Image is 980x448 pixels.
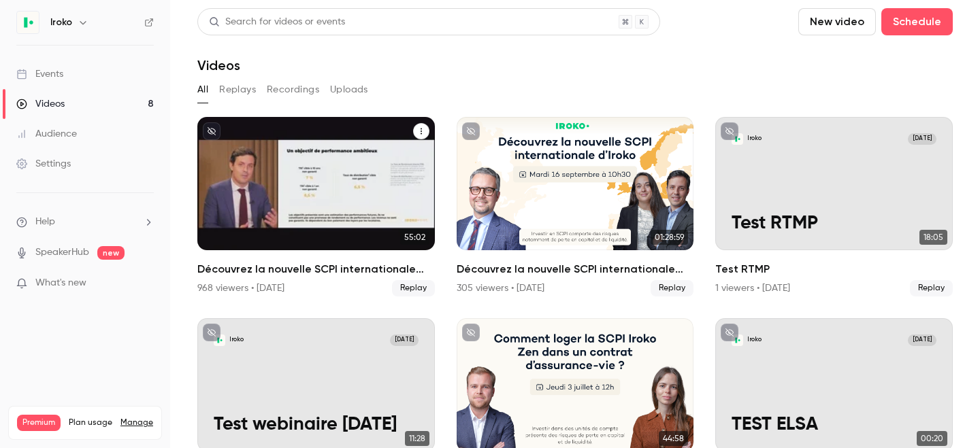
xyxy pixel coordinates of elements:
[16,215,154,229] li: help-dropdown-opener
[651,280,693,296] span: Replay
[17,415,61,431] span: Premium
[219,79,256,101] button: Replays
[457,261,694,277] h2: Découvrez la nouvelle SCPI internationale d'Iroko
[390,334,419,346] span: [DATE]
[203,324,220,341] button: unpublished
[721,122,738,140] button: unpublished
[197,79,208,101] button: All
[462,122,480,140] button: unpublished
[229,336,244,344] p: Iroko
[910,280,953,296] span: Replay
[715,261,953,277] h2: Test RTMP
[267,79,319,101] button: Recordings
[197,8,953,440] section: Videos
[16,127,77,141] div: Audience
[16,97,65,111] div: Videos
[35,245,89,260] a: SpeakerHub
[651,230,688,245] span: 01:28:59
[659,431,688,446] span: 44:58
[197,261,435,277] h2: Découvrez la nouvelle SCPI internationale signée [PERSON_NAME]
[209,15,345,29] div: Search for videos or events
[97,246,125,260] span: new
[908,334,936,346] span: [DATE]
[120,417,153,428] a: Manage
[17,12,39,33] img: Iroko
[330,79,368,101] button: Uploads
[405,431,429,446] span: 11:28
[917,431,947,446] span: 00:20
[798,8,876,35] button: New video
[881,8,953,35] button: Schedule
[35,215,55,229] span: Help
[732,213,937,235] p: Test RTMP
[50,16,72,29] h6: Iroko
[715,117,953,296] a: Test RTMPIroko[DATE]Test RTMP18:05Test RTMP1 viewers • [DATE]Replay
[16,157,71,171] div: Settings
[197,281,284,295] div: 968 viewers • [DATE]
[457,117,694,296] li: Découvrez la nouvelle SCPI internationale d'Iroko
[214,414,419,436] p: Test webinaire [DATE]
[919,230,947,245] span: 18:05
[715,281,790,295] div: 1 viewers • [DATE]
[457,117,694,296] a: 01:28:59Découvrez la nouvelle SCPI internationale d'Iroko305 viewers • [DATE]Replay
[721,324,738,341] button: unpublished
[747,336,762,344] p: Iroko
[197,57,240,73] h1: Videos
[137,277,154,290] iframe: Noticeable Trigger
[16,67,63,81] div: Events
[457,281,544,295] div: 305 viewers • [DATE]
[747,135,762,143] p: Iroko
[462,324,480,341] button: unpublished
[715,117,953,296] li: Test RTMP
[203,122,220,140] button: unpublished
[69,417,112,428] span: Plan usage
[197,117,435,296] li: Découvrez la nouvelle SCPI internationale signée Iroko
[908,133,936,145] span: [DATE]
[197,117,435,296] a: 55:02Découvrez la nouvelle SCPI internationale signée [PERSON_NAME]968 viewers • [DATE]Replay
[35,276,86,290] span: What's new
[392,280,435,296] span: Replay
[732,414,937,436] p: TEST ELSA
[400,230,429,245] span: 55:02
